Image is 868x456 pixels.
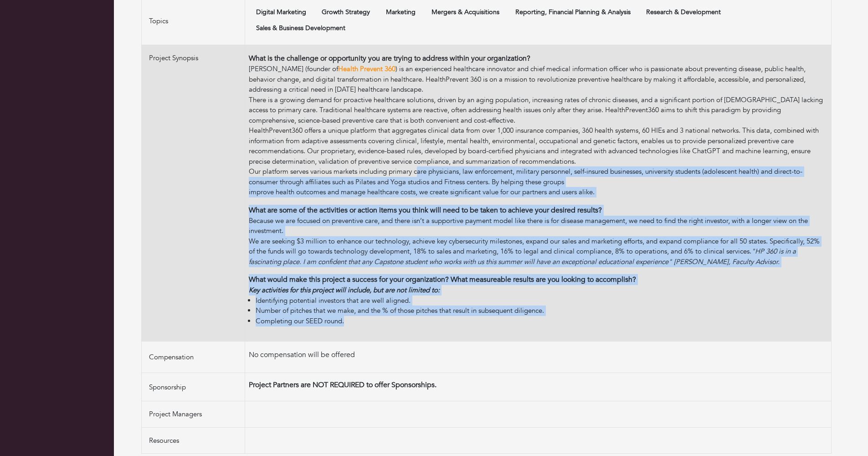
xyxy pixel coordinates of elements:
span: Digital Marketing [249,5,313,20]
div: Our platform serves various markets including primary care physicians, law enforcement, military ... [249,166,827,187]
td: Project Synopsis [142,45,245,342]
td: Project Managers [142,401,245,428]
td: Compensation [142,342,245,373]
p: What are some of the activities or action items you think will need to be taken to achieve your d... [249,205,827,216]
span: Reporting, Financial Planning & Analysis [508,5,637,20]
div: Because we are focused on preventive care, and there isn’t a supportive payment model like there ... [249,216,827,236]
em: "HP 360 is in a fascinating place. I am confident that any Capstone student who works with us thi... [249,247,796,266]
span: Research & Development [639,5,728,20]
span: Mergers & Acquisitions [424,5,506,20]
div: HealthPrevent360 offers a unique platform that aggregates clinical data from over 1,000 insurance... [249,125,827,166]
span: No compensation will be offered [249,350,355,360]
td: Resources [142,427,245,454]
span: Sales & Business Development [249,21,352,35]
div: There is a growing demand for proactive healthcare solutions, driven by an aging population, incr... [249,95,827,126]
li: Completing our SEED round. [256,316,827,326]
h4: Project Partners are NOT REQUIRED to offer Sponsorships. [249,381,827,389]
p: What is the challenge or opportunity you are trying to address within your organization? [249,53,827,64]
div: We are seeking $3 million to enhance our technology, achieve key cybersecurity milestones, expand... [249,236,827,267]
em: Key activities for this project will include, but are not limited to: [249,285,440,295]
div: [PERSON_NAME] (founder of ) is an experienced healthcare innovator and chief medical information ... [249,64,827,95]
span: Growth Strategy [315,5,377,20]
span: Marketing [379,5,423,20]
li: Identifying potential investors that are well aligned. [256,295,827,306]
p: What would make this project a success for your organization? What measureable results are you lo... [249,274,827,285]
li: Number of pitches that we make, and the % of those pitches that result in subsequent diligence. [256,306,827,316]
td: Sponsorship [142,373,245,401]
a: Health Prevent 360 [338,64,395,73]
div: improve health outcomes and manage healthcare costs, we create significant value for our partners... [249,187,827,197]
